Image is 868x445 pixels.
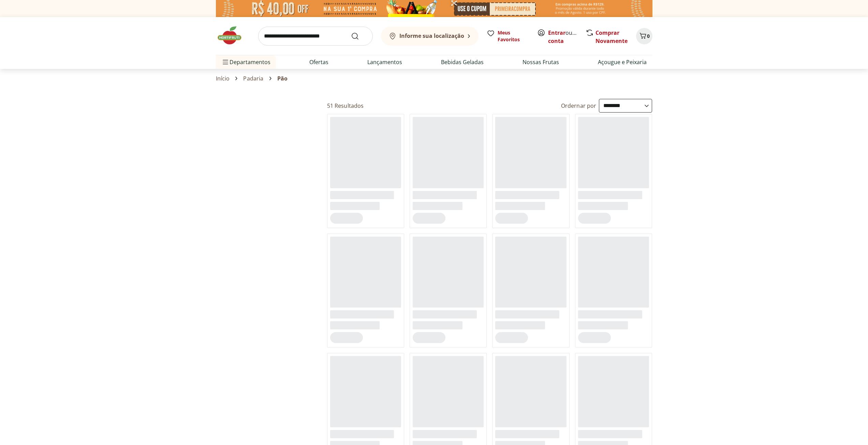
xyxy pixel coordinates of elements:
[327,102,364,109] h2: 51 Resultados
[598,58,647,66] a: Açougue e Peixaria
[216,25,250,46] img: Hortifruti
[561,102,597,109] label: Ordernar por
[636,28,652,44] button: Carrinho
[441,58,484,66] a: Bebidas Geladas
[487,29,529,43] a: Meus Favoritos
[548,29,586,45] a: Criar conta
[647,33,650,39] span: 0
[221,54,270,70] span: Departamentos
[498,29,529,43] span: Meus Favoritos
[595,29,628,45] a: Comprar Novamente
[381,27,479,46] button: Informe sua localização
[277,75,288,81] span: Pão
[309,58,328,66] a: Ofertas
[367,58,402,66] a: Lançamentos
[548,29,578,45] span: ou
[351,32,367,40] button: Submit Search
[523,58,559,66] a: Nossas Frutas
[243,75,263,81] a: Padaria
[548,29,565,36] a: Entrar
[221,54,230,70] button: Menu
[258,27,373,46] input: search
[399,32,464,40] b: Informe sua localização
[216,75,230,81] a: Início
